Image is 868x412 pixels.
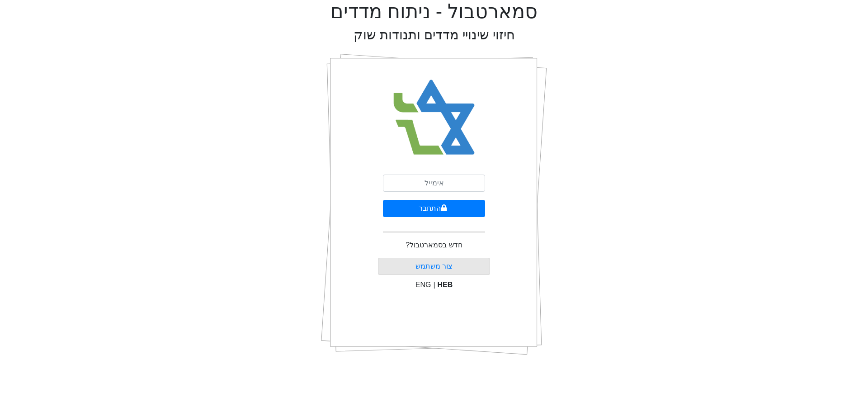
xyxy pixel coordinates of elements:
[378,258,491,275] button: צור משתמש
[415,281,431,289] span: ENG
[406,240,462,251] p: חדש בסמארטבול?
[438,281,453,289] span: HEB
[354,27,515,43] h2: חיזוי שינויי מדדים ותנודות שוק
[385,68,483,167] img: Smart Bull
[433,281,435,289] span: |
[415,262,453,270] a: צור משתמש
[383,175,485,192] input: אימייל
[383,200,485,217] button: התחבר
